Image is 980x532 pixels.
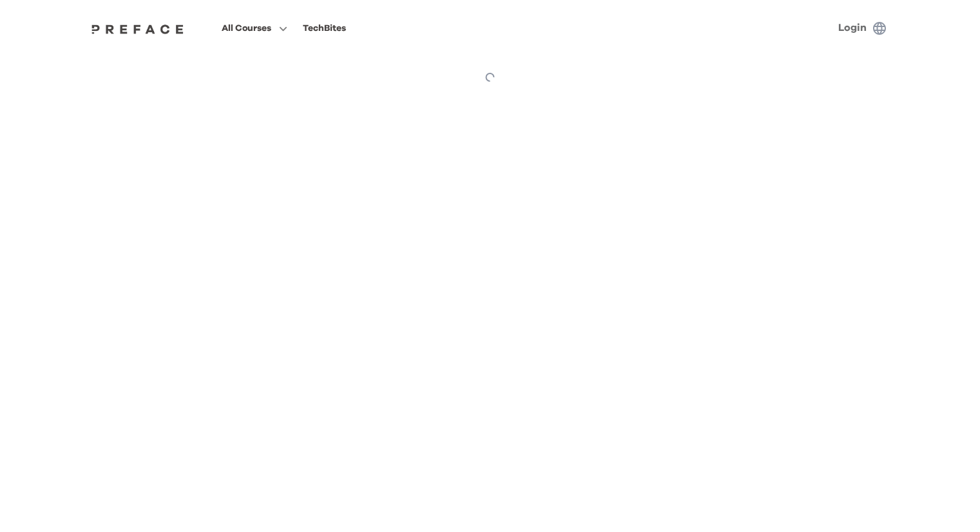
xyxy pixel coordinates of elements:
div: TechBites [303,21,346,36]
button: All Courses [218,20,291,37]
a: Preface Logo [88,23,187,33]
span: All Courses [222,21,271,36]
img: Preface Logo [88,24,187,34]
a: Login [838,23,867,33]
